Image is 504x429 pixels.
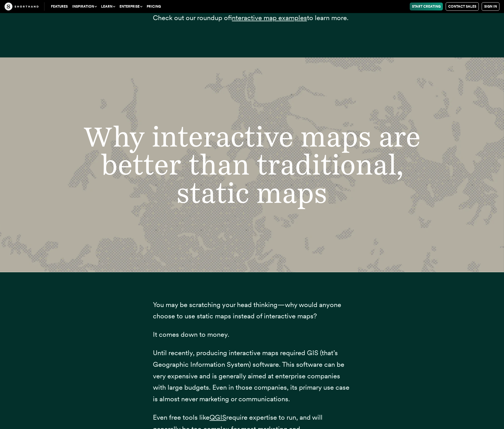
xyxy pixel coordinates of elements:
h2: Why interactive maps are better than traditional, static maps [68,123,436,207]
a: Pricing [144,3,163,10]
button: Learn [99,3,117,10]
span: to learn more. [307,14,349,22]
img: The Craft [5,3,39,10]
a: Start Creating [410,3,443,10]
a: Contact Sales [446,2,479,11]
span: You may be scratching your head thinking—why would anyone choose to use static maps instead of in... [153,301,341,320]
a: interactive map examples [232,14,307,22]
a: Sign in [482,2,499,11]
button: Enterprise [117,3,144,10]
button: Inspiration [70,3,99,10]
span: Check out our roundup of [153,14,232,22]
a: Features [49,3,70,10]
span: Until recently, producing interactive maps required GIS (that’s Geographic Information System) so... [153,349,349,403]
a: QGIS [210,413,226,421]
span: It comes down to money. [153,330,229,338]
span: Even free tools like [153,413,210,421]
